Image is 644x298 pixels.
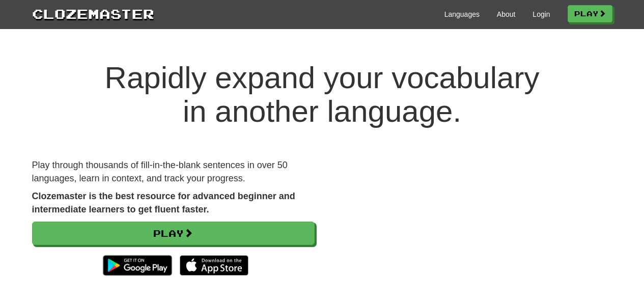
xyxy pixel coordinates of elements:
a: Clozemaster [32,4,154,23]
a: Languages [444,9,480,19]
img: Download_on_the_App_Store_Badge_US-UK_135x40-25178aeef6eb6b83b96f5f2d004eda3bffbb37122de64afbaef7... [180,255,248,276]
img: Get it on Google Play [98,250,177,281]
a: Play [32,222,315,245]
strong: Clozemaster is the best resource for advanced beginner and intermediate learners to get fluent fa... [32,191,295,214]
a: Login [533,9,550,19]
p: Play through thousands of fill-in-the-blank sentences in over 50 languages, learn in context, and... [32,159,315,185]
a: About [497,9,516,19]
a: Play [568,5,612,22]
